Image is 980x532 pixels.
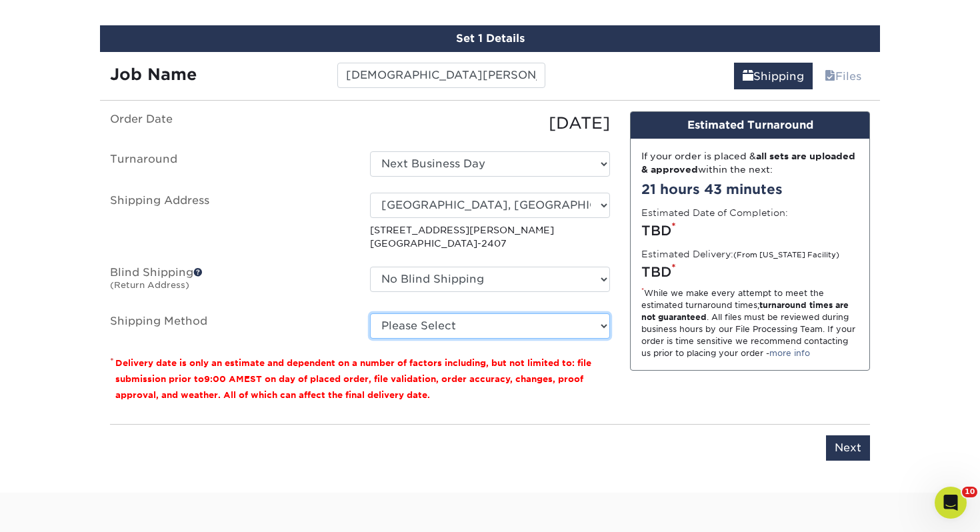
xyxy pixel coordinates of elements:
label: Blind Shipping [100,267,360,297]
strong: turnaround times are not guaranteed [641,300,849,322]
a: Shipping [734,63,813,89]
div: Estimated Turnaround [631,112,869,139]
div: [DATE] [360,111,620,135]
div: While we make every attempt to meet the estimated turnaround times; . All files must be reviewed ... [641,287,859,359]
label: Shipping Address [100,193,360,251]
div: If your order is placed & within the next: [641,149,859,177]
label: Estimated Date of Completion: [641,206,788,219]
span: shipping [743,70,753,83]
span: files [825,70,835,83]
input: Next [826,435,870,461]
p: [STREET_ADDRESS][PERSON_NAME] [GEOGRAPHIC_DATA]-2407 [370,223,610,251]
a: Files [816,63,870,89]
iframe: Intercom live chat [935,487,967,519]
label: Shipping Method [100,313,360,339]
div: TBD [641,221,859,241]
small: Delivery date is only an estimate and dependent on a number of factors including, but not limited... [115,358,591,400]
label: Order Date [100,111,360,135]
div: Set 1 Details [100,25,880,52]
small: (Return Address) [110,280,189,290]
strong: Job Name [110,65,197,84]
span: 9:00 AM [204,374,244,384]
div: TBD [641,262,859,282]
span: 10 [962,487,977,497]
label: Estimated Delivery: [641,247,839,261]
label: Turnaround [100,151,360,177]
a: more info [769,348,810,358]
small: (From [US_STATE] Facility) [733,251,839,259]
div: 21 hours 43 minutes [641,179,859,199]
input: Enter a job name [337,63,545,88]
